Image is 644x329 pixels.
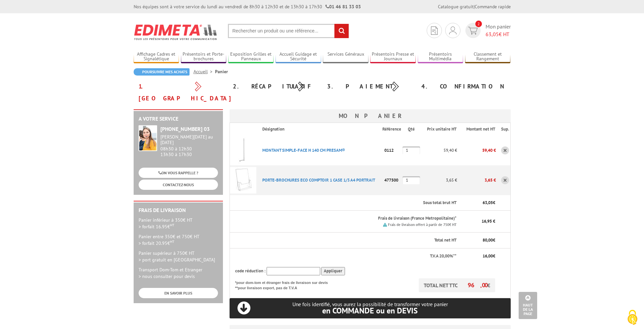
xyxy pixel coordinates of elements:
[486,30,511,38] span: € HT
[464,23,511,38] a: devis rapide 2 Mon panier 63,05€ HT
[276,51,321,62] a: Accueil Guidage et Sécurité
[139,180,218,190] a: CONTACTEZ-NOUS
[322,305,418,316] span: en COMMANDE ou en DEVIS
[215,68,228,75] li: Panier
[438,4,474,10] a: Catalogue gratuit
[388,222,456,227] small: Frais de livraison offert à partir de 750€ HT
[139,125,157,151] img: widget-service.jpg
[139,288,218,298] a: EN SAVOIR PLUS
[139,224,174,230] span: > forfait 16.95€
[230,301,511,315] p: Une fois identifié, vous aurez la possibilité de transformer votre panier
[160,134,218,145] div: [PERSON_NAME][DATE] au [DATE]
[382,126,402,133] p: Référence
[416,81,511,92] div: 4. Confirmation
[462,126,495,133] p: Montant net HT
[483,200,493,205] span: 63,05
[624,309,641,326] img: Cookies (fenêtre modale)
[475,4,511,10] a: Commande rapide
[475,21,482,27] span: 2
[438,3,511,10] div: |
[462,253,495,259] p: €
[486,31,499,37] span: 63,05
[426,126,457,133] p: Prix unitaire HT
[139,273,195,279] span: > nous consulter pour devis
[370,51,416,62] a: Présentoirs Presse et Journaux
[457,144,496,156] p: 59,40 €
[382,144,403,156] p: 0112
[139,217,218,230] p: Panier inférieur à 350€ HT
[228,81,322,92] div: 2. Récapitulatif
[134,81,228,104] div: 1. [GEOGRAPHIC_DATA]
[334,24,349,38] input: rechercher
[235,237,457,244] p: Total net HT
[321,267,345,275] input: Appliquer
[181,51,227,62] a: Présentoirs et Porte-brochures
[139,116,218,122] h2: A votre service
[431,27,438,35] img: devis rapide
[323,51,368,62] a: Services Généraux
[230,109,511,123] h3: Mon panier
[228,24,349,38] input: Rechercher un produit ou une référence...
[235,278,334,291] p: *pour dom-tom et étranger frais de livraison sur devis **pour livraison export, pas de T.V.A
[322,81,416,92] div: 3. Paiement
[449,27,456,34] img: devis rapide
[462,200,495,206] p: €
[468,281,487,289] span: 96,00
[139,266,218,280] p: Transport Dom-Tom et Etranger
[139,233,218,247] p: Panier entre 350€ et 750€ HT
[230,167,256,193] img: PORTE-BROCHURES ECO COMPTOIR 1 CASE 1/3 A4 PORTRAIT
[193,69,215,75] a: Accueil
[139,257,215,263] span: > port gratuit en [GEOGRAPHIC_DATA]
[230,137,256,164] img: MONTANT SIMPLE-FACE H 140 CM PRESAM®
[170,223,174,227] sup: HT
[139,240,174,246] span: > forfait 20.95€
[257,123,382,136] th: Désignation
[134,20,218,44] img: Edimeta
[139,207,218,213] h2: Frais de Livraison
[383,223,387,227] img: picto.png
[134,68,190,76] a: Poursuivre mes achats
[235,253,457,259] p: T.V.A 20,00%**
[496,123,510,136] th: Sup.
[262,147,345,153] a: MONTANT SIMPLE-FACE H 140 CM PRESAM®
[486,23,511,38] span: Mon panier
[139,250,218,263] p: Panier supérieur à 750€ HT
[170,239,174,244] sup: HT
[257,195,457,211] th: Sous total brut HT
[262,215,456,222] p: Frais de livraison (France Metropolitaine)*
[382,174,403,186] p: 477500
[418,51,463,62] a: Présentoirs Multimédia
[139,168,218,178] a: ON VOUS RAPPELLE ?
[419,278,495,292] p: TOTAL NET TTC €
[462,237,495,244] p: €
[421,144,457,156] p: 59,40 €
[160,126,210,132] strong: [PHONE_NUMBER] 03
[134,51,179,62] a: Affichage Cadres et Signalétique
[468,27,478,34] img: devis rapide
[465,51,511,62] a: Classement et Rangement
[262,177,375,183] a: PORTE-BROCHURES ECO COMPTOIR 1 CASE 1/3 A4 PORTRAIT
[325,4,361,10] strong: 01 46 81 33 03
[160,134,218,157] div: 08h30 à 12h30 13h30 à 17h30
[235,268,266,274] span: code réduction :
[403,123,421,136] th: Qté
[421,174,457,186] p: 3,65 €
[483,237,493,243] span: 80,00
[482,218,495,224] span: 16,95 €
[483,253,493,259] span: 16,00
[134,3,361,10] div: Nos équipes sont à votre service du lundi au vendredi de 8h30 à 12h30 et de 13h30 à 17h30
[519,292,537,319] a: Haut de la page
[228,51,274,62] a: Exposition Grilles et Panneaux
[457,174,496,186] p: 3,65 €
[621,306,644,329] button: Cookies (fenêtre modale)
